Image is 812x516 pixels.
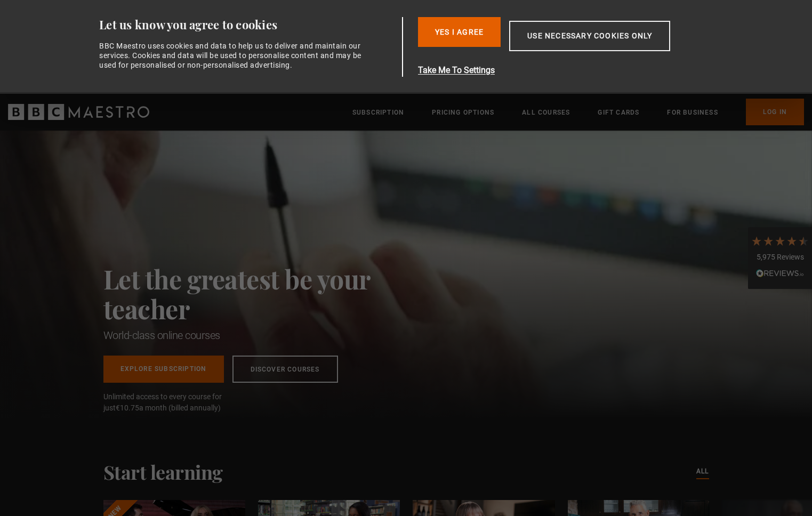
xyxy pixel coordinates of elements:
div: BBC Maestro uses cookies and data to help us to deliver and maintain our services. Cookies and da... [99,41,368,70]
a: All Courses [522,107,570,118]
div: 5,975 Reviews [751,252,809,263]
a: All [696,466,709,478]
a: Log In [746,99,804,125]
span: €10.75 [116,404,139,412]
span: Unlimited access to every course for just a month (billed annually) [103,391,247,414]
a: For business [667,107,718,118]
a: Explore Subscription [103,356,224,383]
button: Take Me To Settings [418,64,721,77]
div: Let us know you agree to cookies [99,17,398,33]
div: 4.7 Stars [751,235,809,247]
a: Gift Cards [598,107,639,118]
svg: BBC Maestro [8,104,149,120]
h2: Let the greatest be your teacher [103,264,418,324]
a: Discover Courses [232,356,338,383]
div: 5,975 ReviewsRead All Reviews [748,227,812,289]
h2: Start learning [103,461,223,483]
a: Subscription [352,107,404,118]
h1: World-class online courses [103,328,418,343]
button: Yes I Agree [418,17,501,47]
a: Pricing Options [432,107,494,118]
button: Use necessary cookies only [509,21,670,51]
div: Read All Reviews [751,268,809,281]
nav: Primary [352,99,804,125]
img: REVIEWS.io [756,269,804,277]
